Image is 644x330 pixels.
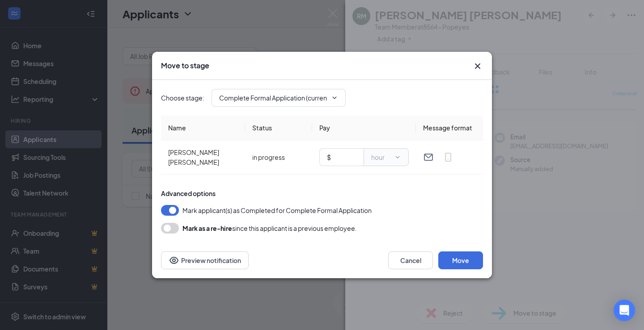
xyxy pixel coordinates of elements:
[443,152,453,163] svg: MobileSms
[438,251,483,269] button: Move
[182,223,357,234] div: since this applicant is a previous employee.
[161,116,245,140] th: Name
[331,94,338,101] svg: ChevronDown
[472,61,483,71] svg: Cross
[182,205,372,216] span: Mark applicant(s) as Completed for Complete Formal Application
[312,116,416,140] th: Pay
[388,251,433,269] button: Cancel
[168,148,219,166] span: [PERSON_NAME] [PERSON_NAME]
[423,152,434,163] svg: Email
[327,152,331,162] div: $
[245,116,312,140] th: Status
[416,116,483,140] th: Message format
[472,61,483,71] button: Close
[161,61,209,71] h3: Move to stage
[169,255,179,266] svg: Eye
[182,224,232,232] b: Mark as a re-hire
[245,140,312,175] td: in progress
[614,300,635,321] div: Open Intercom Messenger
[161,189,483,198] div: Advanced options
[161,251,249,269] button: Preview notificationEye
[161,93,204,103] span: Choose stage :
